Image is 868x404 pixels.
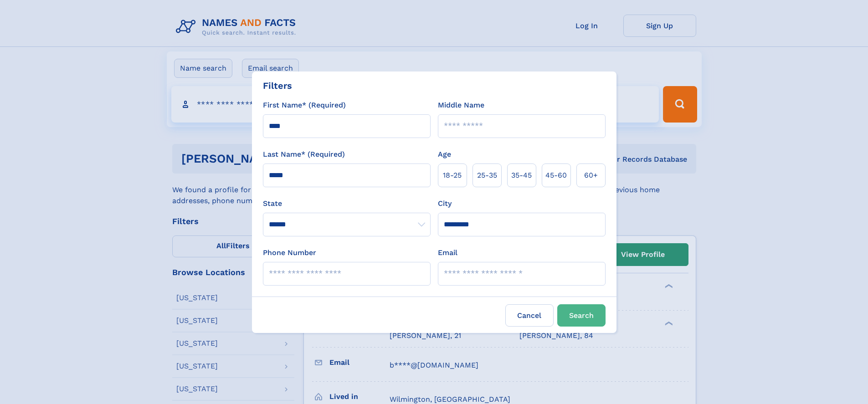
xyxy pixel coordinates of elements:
[584,170,598,181] span: 60+
[263,247,316,258] label: Phone Number
[438,198,452,209] label: City
[263,100,346,111] label: First Name* (Required)
[505,304,554,327] label: Cancel
[545,170,567,181] span: 45‑60
[443,170,462,181] span: 18‑25
[477,170,497,181] span: 25‑35
[263,149,345,160] label: Last Name* (Required)
[438,100,484,111] label: Middle Name
[557,304,606,327] button: Search
[263,79,292,92] div: Filters
[263,198,431,209] label: State
[511,170,532,181] span: 35‑45
[438,149,451,160] label: Age
[438,247,457,258] label: Email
